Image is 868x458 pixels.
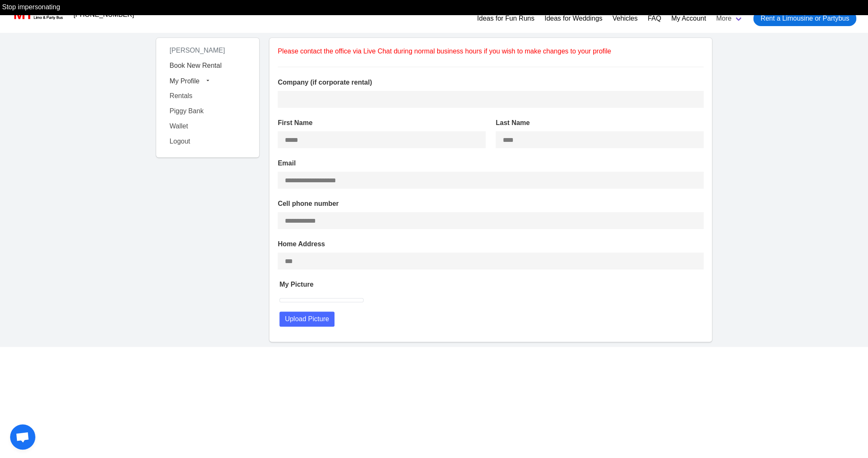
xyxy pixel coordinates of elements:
[477,13,534,24] a: Ideas for Fun Runs
[278,46,703,56] p: Please contact the office via Live Chat during normal business hours if you wish to make changes ...
[2,3,60,11] a: Stop impersonating
[165,134,251,149] a: Logout
[279,280,703,290] label: My Picture
[753,11,856,26] a: Rent a Limousine or Partybus
[648,13,661,24] a: FAQ
[278,158,703,168] label: Email
[165,73,251,88] button: My Profile
[278,118,486,128] label: First Name
[279,312,334,327] button: Upload Picture
[278,199,703,209] label: Cell phone number
[496,118,703,128] label: Last Name
[612,13,637,24] a: Vehicles
[278,77,703,88] label: Company (if corporate rental)
[711,8,748,29] a: More
[165,58,251,73] a: Book New Rental
[69,6,139,23] a: [PHONE_NUMBER]
[170,77,199,84] span: My Profile
[285,314,329,324] span: Upload Picture
[165,119,251,134] a: Wallet
[760,13,849,24] span: Rent a Limousine or Partybus
[279,298,364,302] img: 150
[165,43,230,57] span: [PERSON_NAME]
[12,9,64,21] img: MotorToys Logo
[165,104,251,119] a: Piggy Bank
[544,13,603,24] a: Ideas for Weddings
[165,88,251,104] a: Rentals
[278,239,703,249] label: Home Address
[10,424,35,450] div: Open chat
[671,13,706,24] a: My Account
